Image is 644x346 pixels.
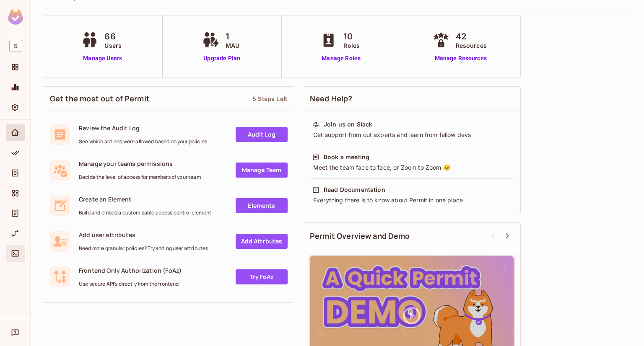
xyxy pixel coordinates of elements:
span: See which actions were allowed based on your policies [79,138,207,145]
div: 5 Steps Left [252,95,287,103]
span: Use secure API's directly from the frontend [79,281,182,287]
div: Connect [6,245,25,262]
div: Help & Updates [6,324,25,341]
a: Try FoAz [236,269,288,284]
span: S [9,40,22,52]
span: Permit Overview and Demo [310,231,410,241]
div: Join us on Slack [324,120,372,129]
span: 10 [343,30,360,43]
span: Need Help? [310,93,353,104]
div: Book a meeting [324,153,369,161]
div: Directory [6,165,25,181]
div: Elements [6,185,25,201]
div: Read Documentation [324,186,385,194]
span: 66 [104,30,122,43]
span: Need more granular policies? Try adding user attributes [79,245,208,252]
span: Get the most out of Permit [50,93,150,104]
img: SReyMgAAAABJRU5ErkJggg== [8,9,23,25]
span: Create an Element [79,195,211,203]
span: MAU [226,41,239,50]
div: Projects [6,59,25,75]
span: Add user attributes [79,231,208,239]
a: Elements [236,198,288,213]
div: URL Mapping [6,225,25,242]
span: Review the Audit Log [79,124,207,132]
a: Manage Team [236,163,288,178]
div: Home [6,124,25,141]
span: Frontend Only Authorization (FoAz) [79,266,182,274]
a: Upgrade Plan [200,54,244,63]
span: Resources [456,41,487,50]
div: Everything there is to know about Permit in one place [312,196,511,204]
span: Decide the level of access for members of your team [79,174,201,181]
div: Policy [6,145,25,161]
a: Add Attrbutes [236,234,288,249]
span: Build and embed a customizable access control element [79,209,211,216]
div: Monitoring [6,79,25,96]
div: Settings [6,99,25,116]
div: Workspace: SysOne [6,36,25,55]
span: 42 [456,30,487,43]
span: Users [104,41,122,50]
a: Manage Resources [431,54,491,63]
div: Meet the team face to face, or Zoom to Zoom 😉 [312,163,511,172]
span: Manage your teams permissions [79,160,201,168]
a: Manage Roles [318,54,364,63]
span: Roles [343,41,360,50]
div: Audit Log [6,205,25,222]
a: Audit Log [236,127,288,142]
span: 1 [226,30,239,43]
div: Get support from out experts and learn from fellow devs [312,131,511,139]
a: Manage Users [79,54,126,63]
